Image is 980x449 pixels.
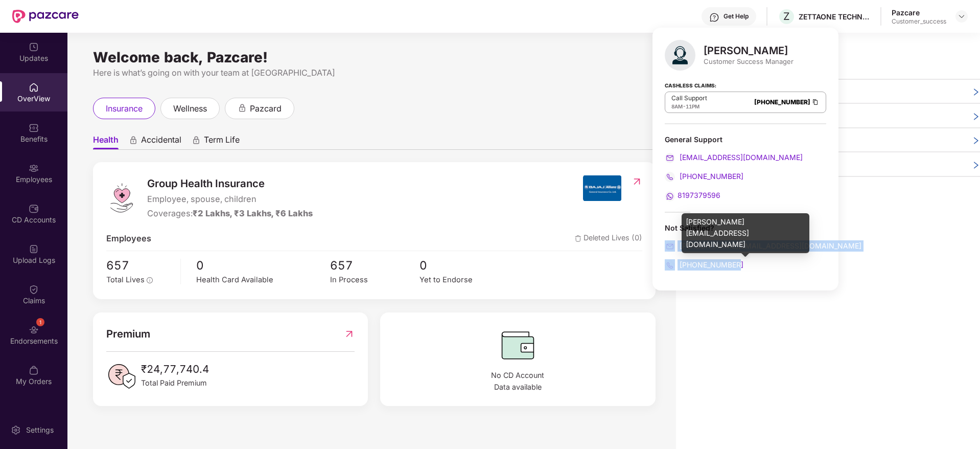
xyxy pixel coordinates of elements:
[892,8,946,17] div: Pazcare
[129,136,138,145] div: animation
[93,66,656,79] div: Here is what’s going on with your team at [GEOGRAPHIC_DATA]
[704,57,794,66] div: Customer Success Manager
[783,10,790,23] span: Z
[196,274,330,286] div: Health Card Available
[678,260,743,269] span: [PHONE_NUMBER]
[665,260,743,269] a: [PHONE_NUMBER]
[196,256,330,275] span: 0
[665,241,675,252] img: svg+xml;base64,PHN2ZyB4bWxucz0iaHR0cDovL3d3dy53My5vcmcvMjAwMC9zdmciIHdpZHRoPSIyMCIgaGVpZ2h0PSIyMC...
[671,103,683,109] span: 8AM
[250,102,282,115] span: pazcard
[419,274,509,286] div: Yet to Endorse
[106,102,143,115] span: insurance
[106,326,150,342] span: Premium
[106,183,137,213] img: logo
[972,136,980,147] span: right
[671,102,707,110] div: -
[958,12,966,20] img: svg+xml;base64,PHN2ZyBpZD0iRHJvcGRvd24tMzJ4MzIiIHhtbG5zPSJodHRwOi8vd3d3LnczLm9yZy8yMDAwL3N2ZyIgd2...
[29,42,39,52] img: svg+xml;base64,PHN2ZyBpZD0iVXBkYXRlZCIgeG1sbnM9Imh0dHA6Ly93d3cudzMub3JnLzIwMDAvc3ZnIiB3aWR0aD0iMj...
[12,10,79,23] img: New Pazcare Logo
[754,98,810,106] a: [PHONE_NUMBER]
[141,361,209,377] span: ₹24,77,740.4
[704,44,794,57] div: [PERSON_NAME]
[665,241,861,250] a: [PERSON_NAME][EMAIL_ADDRESS][DOMAIN_NAME]
[665,172,675,182] img: svg+xml;base64,PHN2ZyB4bWxucz0iaHR0cDovL3d3dy53My5vcmcvMjAwMC9zdmciIHdpZHRoPSIyMCIgaGVpZ2h0PSIyMC...
[141,134,181,149] span: Accidental
[204,134,240,149] span: Term Life
[330,274,419,286] div: In Process
[678,172,743,181] span: [PHONE_NUMBER]
[29,163,39,173] img: svg+xml;base64,PHN2ZyBpZD0iRW1wbG95ZWVzIiB4bWxucz0iaHR0cDovL3d3dy53My5vcmcvMjAwMC9zdmciIHdpZHRoPS...
[106,275,145,284] span: Total Lives
[419,256,509,275] span: 0
[147,207,313,220] div: Coverages:
[665,191,720,199] a: 8197379596
[678,191,720,199] span: 8197379596
[665,172,743,181] a: [PHONE_NUMBER]
[36,318,44,326] div: 1
[972,87,980,98] span: right
[29,204,39,214] img: svg+xml;base64,PHN2ZyBpZD0iQ0RfQWNjb3VudHMiIGRhdGEtbmFtZT0iQ0QgQWNjb3VudHMiIHhtbG5zPSJodHRwOi8vd3...
[344,326,355,342] img: RedirectIcon
[29,284,39,295] img: svg+xml;base64,PHN2ZyBpZD0iQ2xhaW0iIHhtbG5zPSJodHRwOi8vd3d3LnczLm9yZy8yMDAwL3N2ZyIgd2lkdGg9IjIwIi...
[665,153,803,162] a: [EMAIL_ADDRESS][DOMAIN_NAME]
[575,235,581,242] img: deleteIcon
[583,175,621,201] img: insurerIcon
[147,175,313,192] span: Group Health Insurance
[29,123,39,133] img: svg+xml;base64,PHN2ZyBpZD0iQmVuZWZpdHMiIHhtbG5zPSJodHRwOi8vd3d3LnczLm9yZy8yMDAwL3N2ZyIgd2lkdGg9Ij...
[23,425,57,435] div: Settings
[393,370,642,393] span: No CD Account Data available
[93,53,656,61] div: Welcome back, Pazcare!
[686,103,699,109] span: 11PM
[147,277,153,283] span: info-circle
[29,325,39,335] img: svg+xml;base64,PHN2ZyBpZD0iRW5kb3JzZW1lbnRzIiB4bWxucz0iaHR0cDovL3d3dy53My5vcmcvMjAwMC9zdmciIHdpZH...
[665,134,826,201] div: General Support
[799,12,870,21] div: ZETTAONE TECHNOLOGIES INDIA PRIVATE LIMITED
[665,79,716,91] strong: Cashless Claims:
[29,244,39,254] img: svg+xml;base64,PHN2ZyBpZD0iVXBsb2FkX0xvZ3MiIGRhdGEtbmFtZT0iVXBsb2FkIExvZ3MiIHhtbG5zPSJodHRwOi8vd3...
[678,153,803,162] span: [EMAIL_ADDRESS][DOMAIN_NAME]
[93,134,119,149] span: Health
[665,134,826,144] div: General Support
[665,153,675,163] img: svg+xml;base64,PHN2ZyB4bWxucz0iaHR0cDovL3d3dy53My5vcmcvMjAwMC9zdmciIHdpZHRoPSIyMCIgaGVpZ2h0PSIyMC...
[665,223,826,233] div: Not Satisfied?
[193,208,313,218] span: ₹2 Lakhs, ₹3 Lakhs, ₹6 Lakhs
[682,213,809,253] div: [PERSON_NAME][EMAIL_ADDRESS][DOMAIN_NAME]
[671,94,707,102] p: Call Support
[811,98,820,106] img: Clipboard Icon
[238,103,247,113] div: animation
[709,12,719,23] img: svg+xml;base64,PHN2ZyBpZD0iSGVscC0zMngzMiIgeG1sbnM9Imh0dHA6Ly93d3cudzMub3JnLzIwMDAvc3ZnIiB3aWR0aD...
[106,256,173,275] span: 657
[665,223,826,271] div: Not Satisfied?
[665,191,675,201] img: svg+xml;base64,PHN2ZyB4bWxucz0iaHR0cDovL3d3dy53My5vcmcvMjAwMC9zdmciIHdpZHRoPSIyMCIgaGVpZ2h0PSIyMC...
[665,40,695,71] img: svg+xml;base64,PHN2ZyB4bWxucz0iaHR0cDovL3d3dy53My5vcmcvMjAwMC9zdmciIHhtbG5zOnhsaW5rPSJodHRwOi8vd3...
[29,82,39,93] img: svg+xml;base64,PHN2ZyBpZD0iSG9tZSIgeG1sbnM9Imh0dHA6Ly93d3cudzMub3JnLzIwMDAvc3ZnIiB3aWR0aD0iMjAiIG...
[11,425,21,435] img: svg+xml;base64,PHN2ZyBpZD0iU2V0dGluZy0yMHgyMCIgeG1sbnM9Imh0dHA6Ly93d3cudzMub3JnLzIwMDAvc3ZnIiB3aW...
[972,160,980,171] span: right
[892,17,946,26] div: Customer_success
[106,361,137,392] img: PaidPremiumIcon
[972,111,980,122] span: right
[665,260,675,271] img: svg+xml;base64,PHN2ZyB4bWxucz0iaHR0cDovL3d3dy53My5vcmcvMjAwMC9zdmciIHdpZHRoPSIyMCIgaGVpZ2h0PSIyMC...
[147,193,313,206] span: Employee, spouse, children
[141,377,209,389] span: Total Paid Premium
[393,326,642,365] img: CDBalanceIcon
[678,241,861,250] span: [PERSON_NAME][EMAIL_ADDRESS][DOMAIN_NAME]
[724,12,749,20] div: Get Help
[632,176,642,187] img: RedirectIcon
[575,232,642,245] span: Deleted Lives (0)
[330,256,419,275] span: 657
[173,102,207,115] span: wellness
[106,232,151,245] span: Employees
[192,136,201,145] div: animation
[29,365,39,375] img: svg+xml;base64,PHN2ZyBpZD0iTXlfT3JkZXJzIiBkYXRhLW5hbWU9Ik15IE9yZGVycyIgeG1sbnM9Imh0dHA6Ly93d3cudz...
